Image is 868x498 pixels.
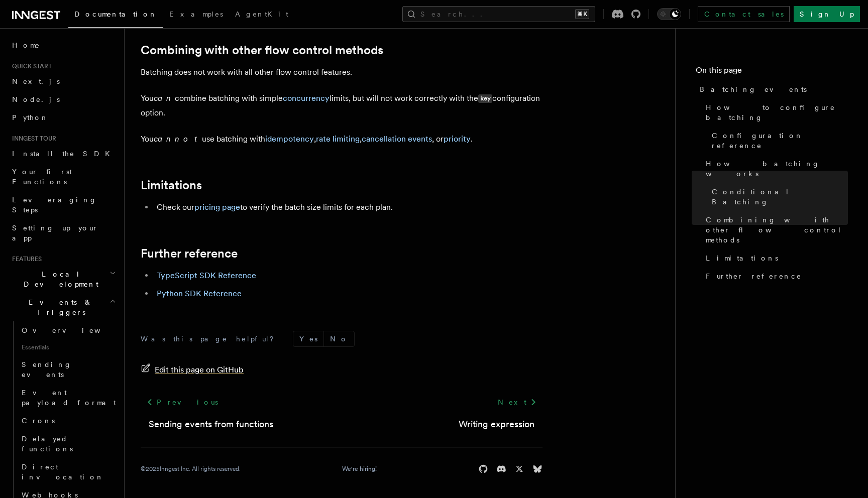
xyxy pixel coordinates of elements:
[141,178,202,192] a: Limitations
[141,65,542,79] p: Batching does not work with all other flow control features.
[141,334,281,344] p: Was this page helpful?
[706,253,778,263] span: Limitations
[235,10,288,18] span: AgentKit
[169,10,223,18] span: Examples
[712,131,848,151] span: Configuration reference
[706,215,848,245] span: Combining with other flow control methods
[712,187,848,207] span: Conditional Batching
[708,183,848,211] a: Conditional Batching
[8,163,118,191] a: Your first Functions
[141,43,383,57] a: Combining with other flow control methods
[8,297,110,317] span: Events & Triggers
[18,412,118,430] a: Crons
[708,127,848,155] a: Configuration reference
[194,202,240,212] a: pricing page
[265,134,314,144] a: idempotency
[18,321,118,339] a: Overview
[12,224,98,242] span: Setting up your app
[702,211,848,249] a: Combining with other flow control methods
[702,249,848,267] a: Limitations
[8,108,118,127] a: Python
[8,265,118,293] button: Local Development
[8,269,110,289] span: Local Development
[68,3,163,28] a: Documentation
[444,134,471,144] a: priority
[74,10,157,18] span: Documentation
[492,393,542,411] a: Next
[12,196,97,214] span: Leveraging Steps
[18,355,118,384] a: Sending events
[706,102,848,122] span: How to configure batching
[706,271,802,281] span: Further reference
[12,113,49,121] span: Python
[141,132,542,146] p: You use batching with , , , or .
[22,463,104,481] span: Direct invocation
[141,465,241,473] div: © 2025 Inngest Inc. All rights reserved.
[362,134,432,144] a: cancellation events
[8,135,56,143] span: Inngest tour
[18,430,118,458] a: Delayed functions
[12,77,60,85] span: Next.js
[155,363,244,377] span: Edit this page on GitHub
[154,200,542,214] li: Check our to verify the batch size limits for each plan.
[402,6,595,22] button: Search...⌘K
[8,145,118,163] a: Install the SDK
[141,91,542,120] p: You combine batching with simple limits, but will not work correctly with the configuration option.
[8,293,118,321] button: Events & Triggers
[22,360,72,379] span: Sending events
[12,40,40,50] span: Home
[157,289,242,298] a: Python SDK Reference
[8,62,52,70] span: Quick start
[8,191,118,219] a: Leveraging Steps
[696,80,848,98] a: Batching events
[698,6,790,22] a: Contact sales
[478,94,492,103] code: key
[154,93,175,103] em: can
[794,6,860,22] a: Sign Up
[141,363,244,377] a: Edit this page on GitHub
[157,271,256,280] a: TypeScript SDK Reference
[324,331,354,346] button: No
[18,458,118,486] a: Direct invocation
[22,417,55,425] span: Crons
[459,417,534,431] a: Writing expression
[12,150,116,158] span: Install the SDK
[283,93,330,103] a: concurrency
[657,8,681,20] button: Toggle dark mode
[22,389,116,407] span: Event payload format
[154,134,202,144] em: cannot
[18,339,118,355] span: Essentials
[8,90,118,108] a: Node.js
[18,384,118,412] a: Event payload format
[141,393,224,411] a: Previous
[575,9,589,19] kbd: ⌘K
[293,331,323,346] button: Yes
[316,134,360,144] a: rate limiting
[8,36,118,54] a: Home
[342,465,377,473] a: We're hiring!
[12,168,72,186] span: Your first Functions
[702,98,848,127] a: How to configure batching
[141,246,238,261] a: Further reference
[163,3,229,27] a: Examples
[8,255,42,263] span: Features
[706,159,848,179] span: How batching works
[22,326,125,334] span: Overview
[22,435,73,453] span: Delayed functions
[700,84,807,94] span: Batching events
[696,64,848,80] h4: On this page
[149,417,273,431] a: Sending events from functions
[229,3,294,27] a: AgentKit
[702,267,848,285] a: Further reference
[12,95,60,103] span: Node.js
[8,72,118,90] a: Next.js
[8,219,118,247] a: Setting up your app
[702,155,848,183] a: How batching works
